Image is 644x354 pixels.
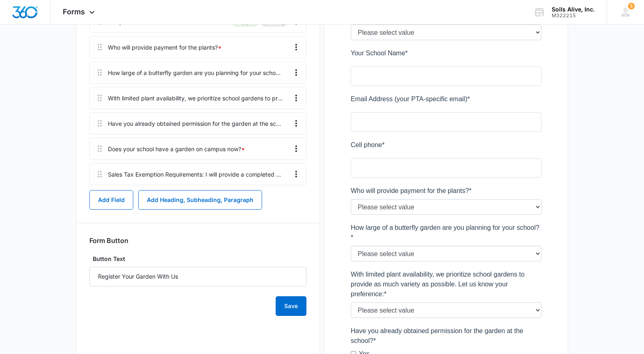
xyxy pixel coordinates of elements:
[108,68,283,77] div: How large of a butterfly garden are you planning for your school?
[89,254,306,263] label: Button Text
[138,190,262,210] button: Add Heading, Subheading, Paragraph
[552,13,595,18] div: account id
[108,94,283,102] div: With limited plant availability, we prioritize school gardens to provide as much variety as possi...
[290,66,303,79] button: Overflow Menu
[290,41,303,54] button: Overflow Menu
[290,91,303,104] button: Overflow Menu
[276,296,306,316] button: Save
[89,236,128,245] h3: Form Button
[290,142,303,155] button: Overflow Menu
[290,117,303,130] button: Overflow Menu
[108,170,283,179] div: Sales Tax Exemption Requirements: I will provide a completed Form 01-339 (with the name of the lo...
[89,190,133,210] button: Add Field
[108,145,245,153] div: Does your school have a garden on campus now?
[63,7,85,16] span: Forms
[290,168,303,181] button: Overflow Menu
[628,3,635,9] span: 5
[108,119,283,128] div: Have you already obtained permission for the garden at the school?
[552,6,595,13] div: account name
[628,3,635,9] div: notifications count
[108,43,222,52] div: Who will provide payment for the plants?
